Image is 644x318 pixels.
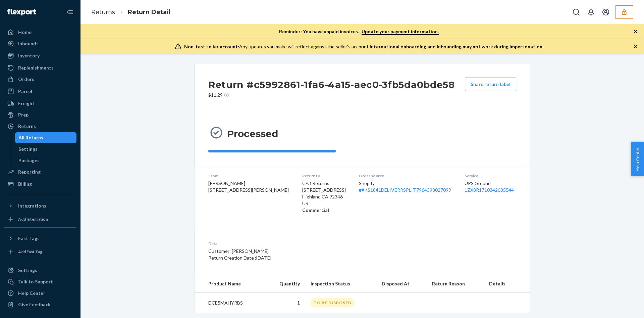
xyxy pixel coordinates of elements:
a: Parcel [4,86,76,97]
div: Reporting [18,169,41,175]
div: Help Center [18,290,45,297]
a: Settings [4,265,76,276]
div: Returns [18,123,36,130]
th: Return Reason [427,275,484,293]
button: Close Navigation [63,5,76,19]
button: Open account menu [599,5,612,19]
p: [STREET_ADDRESS] [302,187,348,193]
td: 1 [264,293,305,313]
a: Add Fast Tag [4,246,76,257]
a: Returns [4,121,76,132]
button: Help Center [631,142,644,176]
th: Inspection Status [305,275,377,293]
th: Product Name [195,275,264,293]
button: Open notifications [584,5,598,19]
a: Settings [15,144,77,154]
a: Help Center [4,288,76,299]
a: 1ZX8R1710342635544 [465,187,514,193]
div: Inbounds [18,40,39,47]
div: Settings [18,267,37,274]
a: All Returns [15,132,77,143]
div: Parcel [18,88,32,95]
img: Flexport logo [7,9,36,15]
button: Integrations [4,200,76,211]
th: Quantity [264,275,305,293]
div: Replenishments [18,64,54,71]
div: Add Fast Tag [18,249,42,255]
button: Share return label [465,78,516,91]
dt: Order source [359,173,454,179]
div: Integrations [18,202,46,209]
button: Talk to Support [4,276,76,287]
span: Non-test seller account: [184,44,239,49]
div: Add Integration [18,216,48,222]
a: Add Integration [4,214,76,225]
div: Talk to Support [18,278,53,285]
a: Orders [4,74,76,85]
p: Return Creation Date : [DATE] [208,255,394,261]
a: Reporting [4,167,76,177]
div: Billing [18,181,32,187]
div: Packages [18,157,40,164]
div: Orders [18,76,34,83]
th: Disposed At [376,275,427,293]
a: Freight [4,98,76,109]
dt: Service [465,173,517,179]
a: Billing [4,179,76,189]
div: All Returns [18,134,43,141]
p: Customer: [PERSON_NAME] [208,248,394,255]
div: TO BE DISPOSED [311,298,355,307]
div: Settings [18,146,38,152]
button: Fast Tags [4,233,76,244]
a: Inbounds [4,38,76,49]
a: ##KS1841DELIVERRSPLIT7964398027099 [359,187,451,193]
div: Shopify [359,180,454,193]
p: DCE5MAHYRBS [208,300,259,306]
p: Reminder: You have unpaid invoices. [279,28,439,35]
dt: Detail [208,241,394,246]
th: Details [484,275,530,293]
div: Fast Tags [18,235,40,242]
h3: Processed [227,128,278,140]
a: Update your payment information. [362,29,439,35]
a: Replenishments [4,62,76,73]
p: Highland , CA 92346 [302,193,348,200]
a: Home [4,27,76,38]
ol: breadcrumbs [86,2,176,22]
div: Inventory [18,52,40,59]
div: Prep [18,111,29,118]
span: [PERSON_NAME] [STREET_ADDRESS][PERSON_NAME] [208,180,289,193]
div: Freight [18,100,35,107]
a: Packages [15,155,77,166]
dt: From [208,173,291,179]
div: Any updates you make will reflect against the seller's account. [184,43,543,50]
p: US [302,200,348,207]
p: C/O Returns [302,180,348,187]
div: Home [18,29,32,36]
p: $11.29 [208,92,455,98]
a: Prep [4,109,76,120]
h2: Return #c5992861-1fa6-4a15-aec0-3fb5da0bde58 [208,78,455,92]
a: Inventory [4,50,76,61]
strong: Commercial [302,207,329,213]
span: International onboarding and inbounding may not work during impersonation. [370,44,543,49]
div: Give Feedback [18,301,51,308]
dt: Return to [302,173,348,179]
button: Open Search Box [570,5,583,19]
button: Give Feedback [4,299,76,310]
a: Returns [91,8,115,16]
span: UPS Ground [465,180,491,186]
a: Return Detail [128,8,170,16]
